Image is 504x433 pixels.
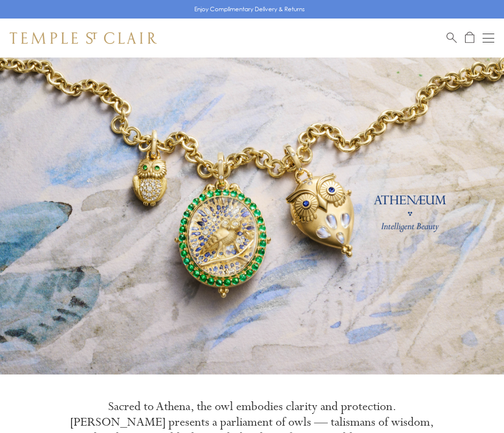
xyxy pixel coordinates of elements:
a: Search [447,32,457,44]
a: Open Shopping Bag [465,32,474,44]
button: Open navigation [483,32,494,44]
p: Enjoy Complimentary Delivery & Returns [194,4,305,14]
img: Temple St. Clair [10,32,157,44]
